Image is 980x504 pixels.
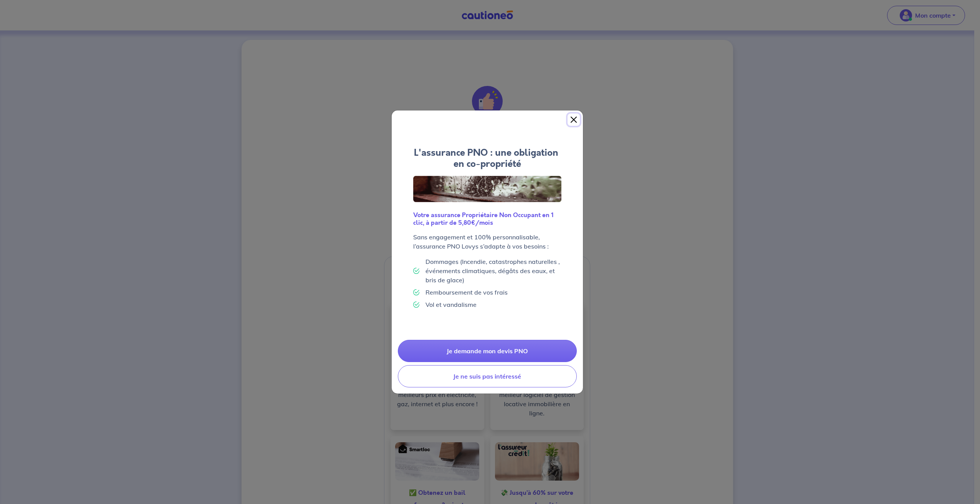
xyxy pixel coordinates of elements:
a: Je demande mon devis PNO [398,340,577,362]
button: Je ne suis pas intéressé [398,365,577,387]
p: Sans engagement et 100% personnalisable, l’assurance PNO Lovys s’adapte à vos besoins : [413,232,561,251]
p: Dommages (Incendie, catastrophes naturelles , événements climatiques, dégâts des eaux, et bris de... [425,257,561,285]
h4: L'assurance PNO : une obligation en co-propriété [413,147,561,170]
p: Vol et vandalisme [425,300,477,309]
p: Remboursement de vos frais [425,288,508,297]
img: Logo Lovys [413,176,561,203]
button: Close [568,114,580,126]
h6: Votre assurance Propriétaire Non Occupant en 1 clic, à partir de 5,80€/mois [413,211,561,226]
